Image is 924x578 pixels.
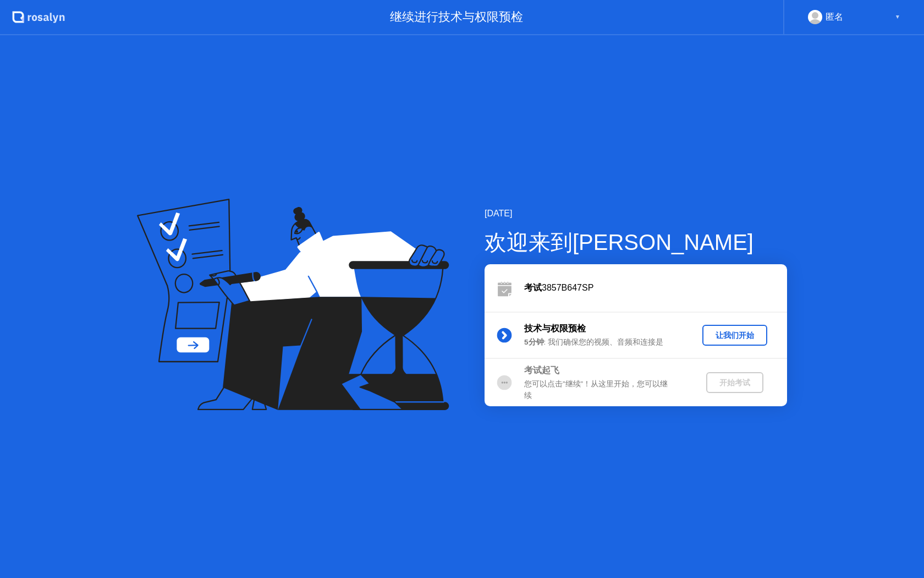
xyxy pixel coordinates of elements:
[826,10,843,24] div: 匿名
[524,337,683,348] div: : 我们确保您的视频、音频和连接是
[524,338,544,346] b: 5分钟
[702,325,767,346] button: 让我们开始
[524,379,683,401] div: 您可以点击”继续”！从这里开始，您可以继续
[706,372,763,393] button: 开始考试
[485,207,787,220] div: [DATE]
[895,10,900,24] div: ▼
[524,324,586,333] b: 技术与权限预检
[524,366,559,375] b: 考试起飞
[524,283,542,292] b: 考试
[707,330,763,341] div: 让我们开始
[524,281,787,295] div: 3857B647SP
[711,378,759,388] div: 开始考试
[485,226,787,259] div: 欢迎来到[PERSON_NAME]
